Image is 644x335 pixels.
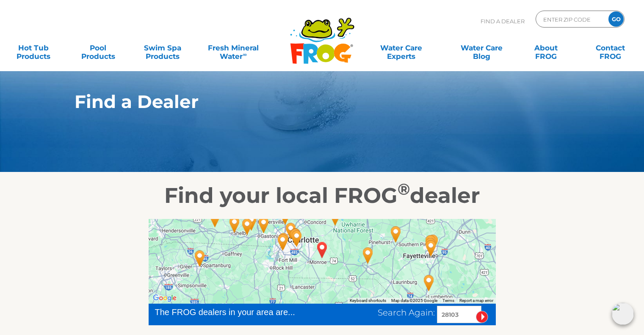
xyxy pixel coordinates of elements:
[75,91,531,112] h1: Find a Dealer
[205,208,225,230] div: Pool Supplies Unlimited - 82 miles away.
[151,293,179,304] a: Open this area in Google Maps (opens a new window)
[274,230,293,252] div: Leslie's Poolmart, Inc. # 381 - 29 miles away.
[8,39,58,56] a: Hot TubProducts
[459,298,493,303] a: Report a map error
[202,39,265,56] a: Fresh MineralWater∞
[62,183,583,208] h2: Find your local FROG dealer
[423,231,443,254] div: Hallmark Spas & Pools - 82 miles away.
[386,223,406,246] div: Southern Tropic Pool & Spa Store - 55 miles away.
[243,51,246,58] sup: ∞
[350,298,386,304] button: Keyboard shortcuts
[190,247,210,270] div: Rubber Ducky Pool Co. - 90 miles away.
[286,225,305,248] div: Gary's Pools & Leisure - Charlotte - 22 miles away.
[287,227,307,250] div: Fun Outdoor Living - Matthews - 21 miles away.
[419,271,439,294] div: Parnell Pool & Spa - Lumberton - 82 miles away.
[442,298,454,303] a: Terms (opens in new tab)
[151,293,179,304] img: Google
[476,311,488,323] input: Submit
[521,39,571,56] a: AboutFROG
[286,225,305,248] div: Leslie's Poolmart, Inc. # 681 - 22 miles away.
[612,303,634,325] img: openIcon
[608,11,624,27] input: GO
[481,11,525,32] p: Find A Dealer
[421,232,440,255] div: Leslie's Poolmart, Inc. # 870 - 80 miles away.
[398,180,410,199] sup: ®
[421,237,441,260] div: Parnell Pool & Spa - Fayetteville - 80 miles away.
[312,238,332,261] div: MARSHVILLE, NC 28103
[155,306,326,318] div: The FROG dealers in your area are...
[73,39,123,56] a: PoolProducts
[586,39,636,56] a: ContactFROG
[238,215,257,238] div: KM Pools, Inc - Kings Mountain - 58 miles away.
[225,213,244,236] div: Shelby Pools Inc - 67 miles away.
[273,231,293,254] div: Oasis Pools Plus - 29 miles away.
[456,39,506,56] a: Water CareBlog
[542,13,600,25] input: Zip Code Form
[421,235,440,257] div: Chapman-Wilson, Inc - 80 miles away.
[358,244,378,267] div: Long's Pool Center - 34 miles away.
[254,213,274,236] div: Leslie's Poolmart, Inc. # 841 - 47 miles away.
[391,298,437,303] span: Map data ©2025 Google
[378,307,435,318] span: Search Again:
[360,39,442,56] a: Water CareExperts
[138,39,188,56] a: Swim SpaProducts
[281,219,301,242] div: Leslie's Poolmart Inc # 94 - 27 miles away.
